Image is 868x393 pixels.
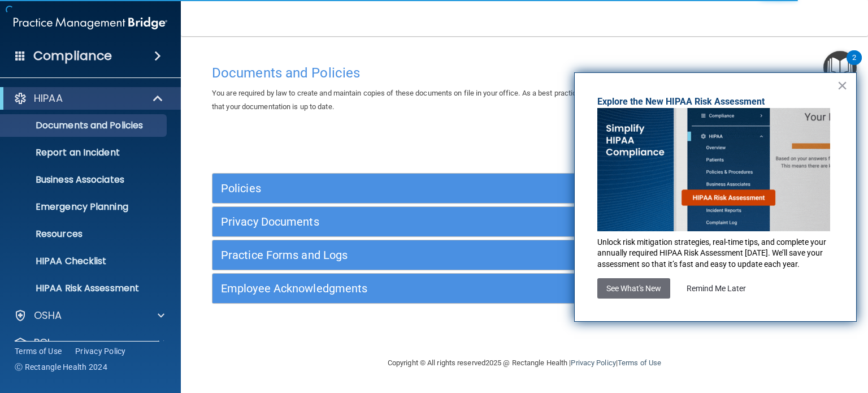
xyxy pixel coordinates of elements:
h4: Compliance [33,48,112,64]
a: Terms of Use [15,346,62,357]
p: OSHA [34,309,62,322]
p: PCI [34,336,50,349]
p: Emergency Planning [7,201,162,213]
span: Ⓒ Rectangle Health 2024 [15,361,107,373]
div: Copyright © All rights reserved 2025 @ Rectangle Health | | [318,345,731,381]
p: Explore the New HIPAA Risk Assessment [597,96,834,108]
p: Documents and Policies [7,120,162,131]
span: You are required by law to create and maintain copies of these documents on file in your office. ... [212,89,834,111]
button: See What's New [597,278,670,299]
button: Close [837,76,848,94]
p: Report an Incident [7,147,162,158]
h5: Practice Forms and Logs [221,249,672,261]
a: Privacy Policy [75,346,126,357]
p: Resources [7,228,162,240]
iframe: Drift Widget Chat Controller [673,313,854,358]
p: Business Associates [7,174,162,185]
button: Open Resource Center, 2 new notifications [823,51,857,84]
h4: Documents and Policies [212,66,837,80]
p: Unlock risk mitigation strategies, real-time tips, and complete your annually required HIPAA Risk... [597,237,834,270]
p: HIPAA [34,92,63,105]
h5: Employee Acknowledgments [221,282,672,295]
div: 2 [852,58,856,72]
img: PMB logo [14,12,167,34]
p: HIPAA Risk Assessment [7,283,162,294]
p: HIPAA Checklist [7,256,162,267]
button: Remind Me Later [678,278,755,299]
h5: Policies [221,182,672,195]
a: Terms of Use [618,359,661,367]
h5: Privacy Documents [221,215,672,228]
a: Privacy Policy [571,359,615,367]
